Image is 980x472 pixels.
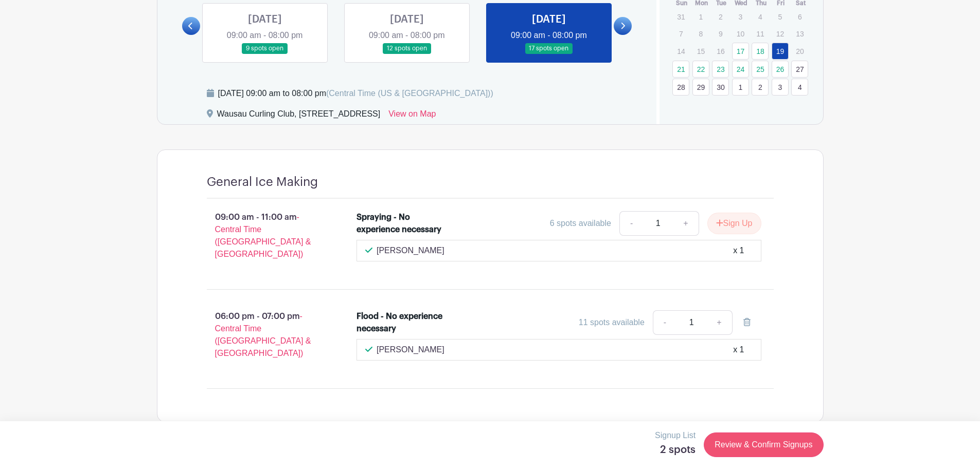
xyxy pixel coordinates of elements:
[732,79,749,96] a: 1
[706,310,732,335] a: +
[732,26,749,42] p: 10
[733,244,744,257] div: x 1
[732,43,749,60] a: 17
[377,244,444,257] p: [PERSON_NAME]
[653,310,676,335] a: -
[791,26,808,42] p: 13
[377,344,444,356] p: [PERSON_NAME]
[207,175,318,190] h4: General Ice Making
[772,43,789,60] a: 19
[672,9,689,25] p: 31
[712,26,729,42] p: 9
[752,61,769,78] a: 25
[672,61,689,78] a: 21
[752,26,769,42] p: 11
[579,316,645,329] div: 11 spots available
[772,26,789,42] p: 12
[217,108,381,124] div: Wausau Curling Club, [STREET_ADDRESS]
[190,207,341,265] p: 09:00 am - 11:00 am
[732,9,749,25] p: 3
[388,108,436,124] a: View on Map
[712,9,729,25] p: 2
[357,211,446,236] div: Spraying - No experience necessary
[619,211,643,236] a: -
[791,61,808,78] a: 27
[772,79,789,96] a: 3
[655,429,696,442] p: Signup List
[791,9,808,25] p: 6
[357,310,446,335] div: Flood - No experience necessary
[672,43,689,59] p: 14
[692,79,709,96] a: 29
[692,9,709,25] p: 1
[733,344,744,356] div: x 1
[692,61,709,78] a: 22
[655,444,696,456] h5: 2 spots
[752,79,769,96] a: 2
[791,79,808,96] a: 4
[707,213,761,234] button: Sign Up
[704,432,823,457] a: Review & Confirm Signups
[791,43,808,59] p: 20
[218,87,493,100] div: [DATE] 09:00 am to 08:00 pm
[712,43,729,59] p: 16
[673,211,699,236] a: +
[752,9,769,25] p: 4
[550,217,611,230] div: 6 spots available
[672,26,689,42] p: 7
[692,26,709,42] p: 8
[752,43,769,60] a: 18
[772,61,789,78] a: 26
[712,61,729,78] a: 23
[692,43,709,59] p: 15
[190,306,341,364] p: 06:00 pm - 07:00 pm
[732,61,749,78] a: 24
[326,89,493,98] span: (Central Time (US & [GEOGRAPHIC_DATA]))
[712,79,729,96] a: 30
[672,79,689,96] a: 28
[772,9,789,25] p: 5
